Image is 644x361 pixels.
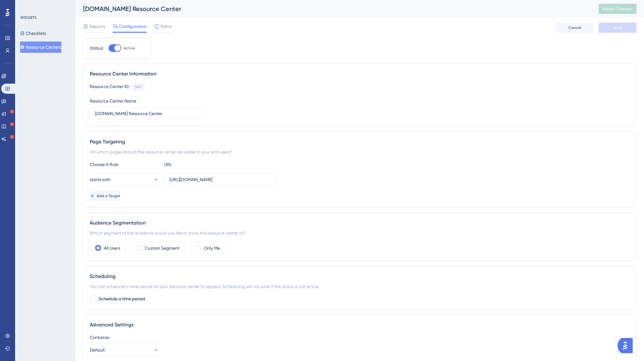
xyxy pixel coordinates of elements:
[20,42,61,53] button: Resource Centers
[95,110,196,117] input: Type your Resource Center name
[99,295,145,303] span: Schedule a time period
[83,4,583,13] div: [DOMAIN_NAME] Resource Center
[613,25,622,30] span: Save
[204,244,220,252] label: Only Me
[90,161,159,168] div: Choose A Rule
[599,23,636,33] button: Save
[90,321,630,329] div: Advanced Settings
[90,334,630,341] div: Container
[145,244,179,252] label: Custom Segment
[90,148,630,156] div: On which pages should the resource center be visible to your end users?
[90,44,104,52] div: Status:
[20,28,46,39] button: Checklists
[161,23,172,30] span: Editor
[90,176,110,183] span: starts with
[119,23,147,30] span: Configuration
[124,46,135,51] span: Active
[90,83,129,91] div: Resource Center ID:
[90,191,120,201] button: Add a Target
[20,15,37,20] div: WIDGETS
[97,193,120,198] span: Add a Target
[90,70,630,78] div: Resource Center Information
[90,97,136,105] div: Resource Center Name
[90,273,630,280] div: Scheduling
[169,176,271,183] input: yourwebsite.com/path
[90,138,630,146] div: Page Targeting
[90,219,630,227] div: Audience Segmentation
[89,23,105,30] span: Reports
[599,4,636,14] button: Publish Changes
[90,173,159,186] button: starts with
[164,161,233,168] div: URL
[90,283,630,290] div: You can schedule a time period for your resource center to appear. Scheduling will not work if th...
[90,229,630,237] div: Which segment of the audience would you like to show this resource center to?
[135,84,142,89] div: 5601
[90,346,105,354] span: Default
[90,344,159,356] button: Default
[618,336,636,355] iframe: UserGuiding AI Assistant Launcher
[568,25,581,30] span: Cancel
[104,244,120,252] label: All Users
[602,6,633,11] span: Publish Changes
[556,23,594,33] button: Cancel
